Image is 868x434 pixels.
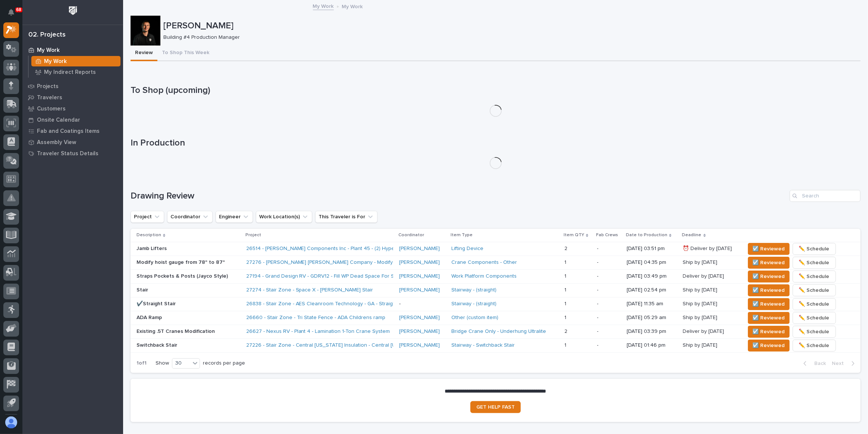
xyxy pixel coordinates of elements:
p: ⏰ Deliver by [DATE] [683,244,734,252]
p: Switchback Stair [137,342,240,349]
p: Ship by [DATE] [683,341,719,349]
div: Notifications68 [9,9,19,21]
p: Project [245,231,261,239]
p: ADA Ramp [137,315,240,321]
span: ✏️ Schedule [799,272,830,281]
p: - [597,259,621,266]
p: 1 [564,258,568,266]
span: ✏️ Schedule [799,341,830,350]
button: ☑️ Reviewed [748,326,790,338]
tr: Existing .5T Cranes Modification26627 - Nexus RV - Plant 4 - Lamination 1-Ton Crane System [PERSO... [131,325,861,338]
button: ☑️ Reviewed [748,243,790,255]
span: ✏️ Schedule [799,244,830,253]
tr: Switchback Stair27226 - Stair Zone - Central [US_STATE] Insulation - Central [US_STATE] Insulatio... [131,338,861,352]
button: ✏️ Schedule [793,243,836,255]
button: To Shop This Week [157,46,214,61]
span: ✏️ Schedule [799,300,830,309]
p: 2 [564,244,569,252]
button: Next [829,360,861,367]
div: 02. Projects [28,31,66,39]
a: 26514 - [PERSON_NAME] Components Inc - Plant 45 - (2) Hyperlite ¼ ton bridge cranes; 24’ x 60’ [246,246,477,252]
p: Existing .5T Cranes Modification [137,328,240,335]
button: ✏️ Schedule [793,257,836,269]
p: 1 [564,341,568,349]
button: ✏️ Schedule [793,340,836,352]
p: records per page [203,360,245,366]
img: Workspace Logo [66,4,80,18]
div: Search [790,190,861,202]
p: Show [156,360,169,366]
p: [DATE] 02:54 pm [627,287,677,293]
span: ☑️ Reviewed [753,286,785,295]
p: [DATE] 03:49 pm [627,273,677,280]
a: Fab and Coatings Items [22,125,123,137]
p: [DATE] 04:35 pm [627,259,677,266]
span: ☑️ Reviewed [753,313,785,322]
a: 27274 - Stair Zone - Space X - [PERSON_NAME] Stair [246,287,373,293]
a: My Work [313,1,334,10]
p: Stair [137,287,240,293]
p: [DATE] 03:51 pm [627,246,677,252]
h1: In Production [131,138,861,149]
p: Fab and Coatings Items [37,128,100,135]
tr: ADA Ramp26660 - Stair Zone - Tri State Fence - ADA Childrens ramp [PERSON_NAME] Other (custom ite... [131,311,861,325]
a: Assembly View [22,137,123,148]
p: 1 of 1 [131,354,153,372]
p: Building #4 Production Manager [163,34,855,41]
a: Travelers [22,92,123,103]
tr: Straps Pockets & Posts (Jayco Style)27194 - Grand Design RV - GDRV12 - Fill WP Dead Space For Sho... [131,269,861,283]
a: 26627 - Nexus RV - Plant 4 - Lamination 1-Ton Crane System [246,328,390,335]
a: [PERSON_NAME] [399,246,440,252]
button: ☑️ Reviewed [748,312,790,324]
button: users-avatar [3,415,19,430]
div: 30 [172,359,190,367]
a: [PERSON_NAME] [399,273,440,280]
button: ☑️ Reviewed [748,271,790,282]
a: [PERSON_NAME] [399,315,440,321]
a: Stairway - (straight) [451,287,496,293]
p: - [399,301,445,307]
a: [PERSON_NAME] [399,342,440,349]
p: Customers [37,106,66,112]
p: 1 [564,272,568,280]
span: ✏️ Schedule [799,327,830,336]
p: Description [137,231,161,239]
tr: Modify hoist gauge from 78" to 87"27276 - [PERSON_NAME] [PERSON_NAME] Company - Modify gauge to 8... [131,256,861,269]
a: 27226 - Stair Zone - Central [US_STATE] Insulation - Central [US_STATE] Insulation [246,342,444,349]
span: Next [832,360,848,367]
a: My Work [22,44,123,56]
p: Deliver by [DATE] [683,327,726,335]
span: ✏️ Schedule [799,286,830,295]
tr: Jamb Lifters26514 - [PERSON_NAME] Components Inc - Plant 45 - (2) Hyperlite ¼ ton bridge cranes; ... [131,242,861,256]
p: Modify hoist gauge from 78" to 87" [137,259,240,266]
p: [DATE] 03:39 pm [627,328,677,335]
button: Engineer [216,211,253,223]
button: Coordinator [167,211,213,223]
p: Projects [37,83,59,90]
p: - [597,342,621,349]
a: [PERSON_NAME] [399,259,440,266]
a: 26838 - Stair Zone - AES Cleanroom Technology - GA - Straight Stair [246,301,410,307]
p: Date to Production [626,231,667,239]
p: Ship by [DATE] [683,258,719,266]
a: Work Platform Components [451,273,517,280]
span: Back [810,360,826,367]
p: 2 [564,327,569,335]
p: 1 [564,313,568,321]
a: Stairway - (straight) [451,301,496,307]
a: My Work [29,56,123,66]
p: [DATE] 11:35 am [627,301,677,307]
p: Ship by [DATE] [683,299,719,307]
p: 68 [16,7,21,12]
span: ☑️ Reviewed [753,244,785,253]
p: Assembly View [37,139,76,146]
p: - [597,301,621,307]
a: My Indirect Reports [29,67,123,77]
button: ☑️ Reviewed [748,257,790,269]
a: Projects [22,81,123,92]
a: [PERSON_NAME] [399,328,440,335]
a: 26660 - Stair Zone - Tri State Fence - ADA Childrens ramp [246,315,386,321]
p: [DATE] 05:29 am [627,315,677,321]
p: Deliver by [DATE] [683,272,726,280]
button: ☑️ Reviewed [748,298,790,310]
